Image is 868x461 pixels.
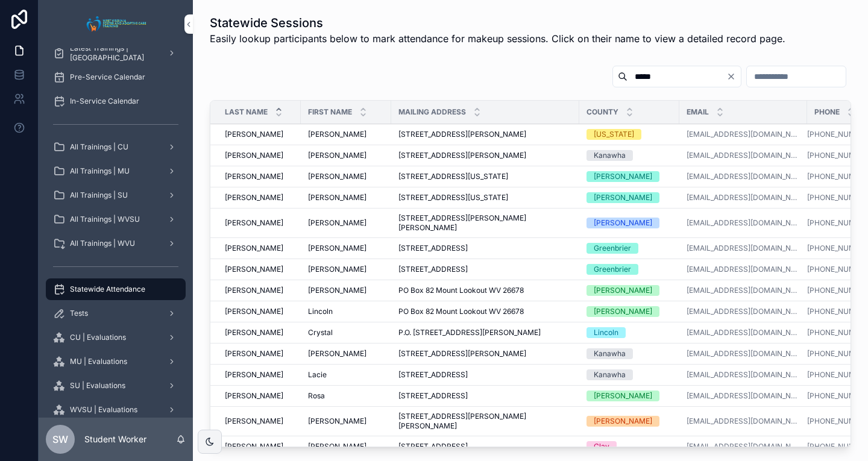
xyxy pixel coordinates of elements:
[687,370,800,380] a: [EMAIL_ADDRESS][DOMAIN_NAME]
[70,72,145,82] span: Pre-Service Calendar
[398,412,572,431] a: [STREET_ADDRESS][PERSON_NAME][PERSON_NAME]
[687,286,800,295] a: [EMAIL_ADDRESS][DOMAIN_NAME]
[225,286,283,295] span: [PERSON_NAME]
[398,442,572,451] a: [STREET_ADDRESS]
[225,243,294,253] a: [PERSON_NAME]
[398,442,468,451] span: [STREET_ADDRESS]
[308,218,384,228] a: [PERSON_NAME]
[70,142,128,152] span: All Trainings | CU
[398,193,508,202] span: [STREET_ADDRESS][US_STATE]
[308,130,366,139] span: [PERSON_NAME]
[398,213,572,233] a: [STREET_ADDRESS][PERSON_NAME][PERSON_NAME]
[308,391,325,401] span: Rosa
[225,442,283,451] span: [PERSON_NAME]
[83,14,149,34] img: App logo
[594,243,631,254] div: Greenbrier
[594,369,626,380] div: Kanawha
[726,72,741,81] button: Clear
[398,193,572,202] a: [STREET_ADDRESS][US_STATE]
[308,416,366,426] span: [PERSON_NAME]
[225,243,283,253] span: [PERSON_NAME]
[594,218,652,228] div: [PERSON_NAME]
[225,286,294,295] a: [PERSON_NAME]
[587,192,672,203] a: [PERSON_NAME]
[398,286,524,295] span: PO Box 82 Mount Lookout WV 26678
[398,286,572,295] a: PO Box 82 Mount Lookout WV 26678
[587,416,672,427] a: [PERSON_NAME]
[225,307,283,316] span: [PERSON_NAME]
[225,193,294,202] a: [PERSON_NAME]
[398,307,572,316] a: PO Box 82 Mount Lookout WV 26678
[587,441,672,452] a: Clay
[308,107,352,117] span: First Name
[687,416,800,426] a: [EMAIL_ADDRESS][DOMAIN_NAME]
[225,416,294,426] a: [PERSON_NAME]
[687,328,800,337] a: [EMAIL_ADDRESS][DOMAIN_NAME]
[594,416,652,427] div: [PERSON_NAME]
[398,328,572,337] a: P.O. [STREET_ADDRESS][PERSON_NAME]
[308,286,366,295] span: [PERSON_NAME]
[687,349,800,359] a: [EMAIL_ADDRESS][DOMAIN_NAME]
[70,96,139,106] span: In-Service Calendar
[225,172,283,181] span: [PERSON_NAME]
[594,441,609,452] div: Clay
[46,90,186,112] a: In-Service Calendar
[70,284,145,294] span: Statewide Attendance
[587,369,672,380] a: Kanawha
[225,349,283,359] span: [PERSON_NAME]
[308,286,384,295] a: [PERSON_NAME]
[225,218,283,228] span: [PERSON_NAME]
[398,370,572,380] a: [STREET_ADDRESS]
[308,172,384,181] a: [PERSON_NAME]
[225,328,283,337] span: [PERSON_NAME]
[225,151,294,160] a: [PERSON_NAME]
[70,215,140,224] span: All Trainings | WVSU
[70,405,137,415] span: WVSU | Evaluations
[308,130,384,139] a: [PERSON_NAME]
[70,309,88,318] span: Tests
[46,136,186,158] a: All Trainings | CU
[687,172,800,181] a: [EMAIL_ADDRESS][DOMAIN_NAME]
[308,265,384,274] a: [PERSON_NAME]
[398,151,526,160] span: [STREET_ADDRESS][PERSON_NAME]
[398,349,526,359] span: [STREET_ADDRESS][PERSON_NAME]
[308,307,333,316] span: Lincoln
[687,151,800,160] a: [EMAIL_ADDRESS][DOMAIN_NAME]
[398,130,526,139] span: [STREET_ADDRESS][PERSON_NAME]
[225,416,283,426] span: [PERSON_NAME]
[814,107,840,117] span: Phone
[587,348,672,359] a: Kanawha
[594,171,652,182] div: [PERSON_NAME]
[39,48,193,418] div: scrollable content
[225,218,294,228] a: [PERSON_NAME]
[225,265,283,274] span: [PERSON_NAME]
[46,375,186,397] a: SU | Evaluations
[587,150,672,161] a: Kanawha
[308,193,366,202] span: [PERSON_NAME]
[308,349,384,359] a: [PERSON_NAME]
[308,265,366,274] span: [PERSON_NAME]
[84,433,146,445] p: Student Worker
[46,160,186,182] a: All Trainings | MU
[46,351,186,372] a: MU | Evaluations
[687,218,800,228] a: [EMAIL_ADDRESS][DOMAIN_NAME]
[398,391,572,401] a: [STREET_ADDRESS]
[225,130,283,139] span: [PERSON_NAME]
[687,307,800,316] a: [EMAIL_ADDRESS][DOMAIN_NAME]
[70,357,127,366] span: MU | Evaluations
[594,150,626,161] div: Kanawha
[594,129,634,140] div: [US_STATE]
[225,130,294,139] a: [PERSON_NAME]
[687,107,709,117] span: Email
[398,243,468,253] span: [STREET_ADDRESS]
[308,442,384,451] a: [PERSON_NAME]
[46,233,186,254] a: All Trainings | WVU
[687,243,800,253] a: [EMAIL_ADDRESS][DOMAIN_NAME]
[225,391,294,401] a: [PERSON_NAME]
